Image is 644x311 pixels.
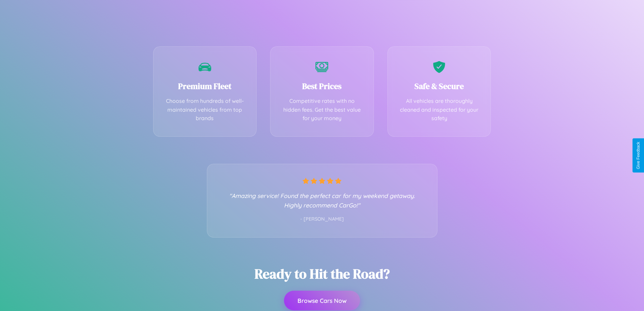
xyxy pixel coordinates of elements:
p: Competitive rates with no hidden fees. Get the best value for your money [281,97,363,123]
h2: Ready to Hit the Road? [255,265,390,283]
p: "Amazing service! Found the perfect car for my weekend getaway. Highly recommend CarGo!" [221,191,424,210]
h3: Premium Fleet [164,81,246,92]
p: All vehicles are thoroughly cleaned and inspected for your safety [398,97,481,123]
p: Choose from hundreds of well-maintained vehicles from top brands [164,97,246,123]
p: - [PERSON_NAME] [221,215,424,224]
h3: Safe & Secure [398,81,481,92]
button: Browse Cars Now [284,291,360,310]
h3: Best Prices [281,81,363,92]
div: Give Feedback [636,142,641,169]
